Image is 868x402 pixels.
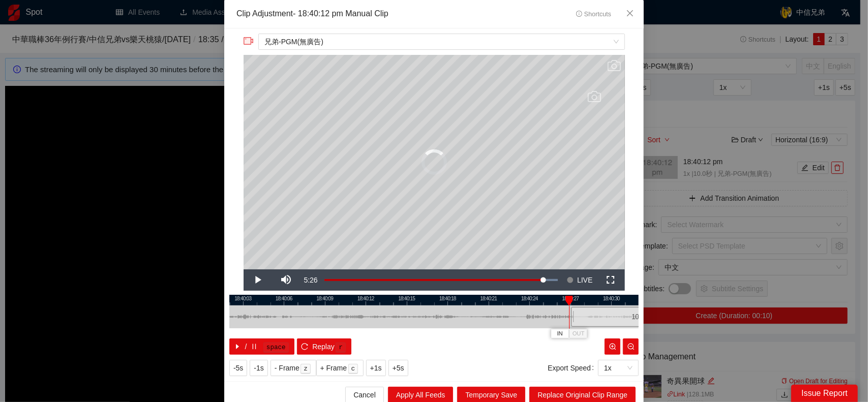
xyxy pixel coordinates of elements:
[272,269,301,291] button: Mute
[353,389,376,400] span: Cancel
[244,55,625,269] div: Video Player
[465,389,517,400] span: Temporary Save
[264,34,618,49] span: 兄弟-PGM(無廣告)
[251,343,258,351] span: pause
[626,9,634,17] span: close
[791,385,858,402] div: Issue Report
[229,360,247,376] button: -5s
[627,343,635,351] span: zoom-out
[234,343,241,351] span: caret-right
[596,269,625,291] button: Fullscreen
[605,338,620,355] button: zoom-in
[336,343,346,353] kbd: r
[609,343,616,351] span: zoom-in
[271,360,316,376] button: - Framez
[244,269,272,291] button: Play
[254,362,263,374] span: -1s
[366,360,386,376] button: +1s
[250,360,267,376] button: -1s
[304,276,318,284] span: 5:26
[604,360,633,376] span: 1x
[576,11,611,18] span: Shortcuts
[320,362,347,374] span: + Frame
[301,364,311,374] kbd: z
[316,360,364,376] button: + Framec
[393,362,404,374] span: +5s
[324,279,558,281] div: Progress Bar
[229,338,294,355] button: caret-right/pausespace
[275,362,300,374] span: - Frame
[370,362,382,374] span: +1s
[312,341,335,352] span: Replay
[563,269,596,291] button: Seek to live, currently behind live
[233,362,243,374] span: -5s
[263,343,289,353] kbd: space
[537,389,627,400] span: Replace Original Clip Range
[297,338,351,355] button: reloadReplayr
[348,364,358,374] kbd: c
[577,269,592,291] span: LIVE
[236,8,388,20] div: Clip Adjustment - 18:40:12 pm Manual Clip
[244,36,254,46] span: video-camera
[576,11,583,17] span: info-circle
[551,329,569,338] button: IN
[301,343,308,351] span: reload
[623,338,639,355] button: zoom-out
[548,360,598,376] label: Export Speed
[245,341,247,352] span: /
[388,360,408,376] button: +5s
[569,329,587,338] button: OUT
[557,329,563,338] span: IN
[396,389,445,400] span: Apply All Feeds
